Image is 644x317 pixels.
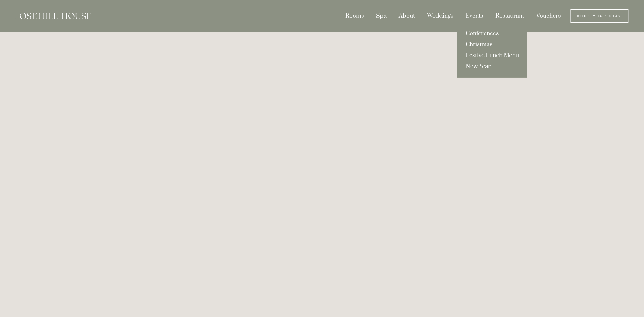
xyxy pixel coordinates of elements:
div: Spa [371,9,392,23]
a: Book Your Stay [571,9,629,23]
a: Festive Lunch Menu [457,50,527,61]
a: New Year [457,61,527,72]
a: Conferences [457,28,527,39]
img: Losehill House [15,13,91,19]
div: About [393,9,420,23]
div: Rooms [340,9,369,23]
div: Events [460,9,489,23]
a: Vouchers [531,9,566,23]
a: Christmas [457,39,527,50]
div: Restaurant [490,9,530,23]
div: Weddings [422,9,459,23]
